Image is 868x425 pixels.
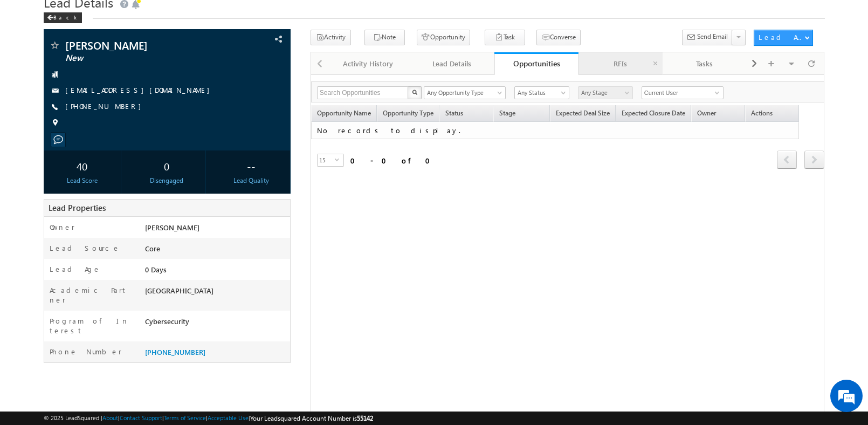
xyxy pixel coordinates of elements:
a: Tasks [663,52,747,75]
div: 40 [46,156,119,176]
div: Lead Quality [215,176,287,186]
a: prev [777,152,797,169]
div: Back [44,12,82,23]
button: Lead Actions [754,30,813,46]
a: [EMAIL_ADDRESS][DOMAIN_NAME] [65,85,215,94]
a: Opportunity Name [312,107,376,121]
a: Stage [494,107,521,121]
a: Any Opportunity Type [424,86,506,99]
a: Terms of Service [164,414,206,421]
div: 0 [130,156,203,176]
span: Any Status [515,88,566,98]
span: Your Leadsquared Account Number is [250,414,373,422]
a: RFIs [578,52,663,75]
a: Opportunities [494,52,578,75]
a: Contact Support [120,414,162,421]
div: -- [215,156,287,176]
a: Any Stage [578,86,633,99]
input: Type to Search [642,86,724,99]
label: Phone Number [50,347,122,357]
td: No records to display. [311,122,799,140]
button: Note [364,30,405,45]
label: Owner [50,222,75,232]
span: Actions [746,107,798,121]
a: Lead Details [410,52,494,75]
span: Any Stage [578,88,630,98]
button: Activity [311,30,351,45]
span: next [804,150,824,169]
button: Send Email [682,30,733,45]
span: Any Opportunity Type [424,88,499,98]
a: Back [44,12,87,21]
a: Any Status [514,86,569,99]
a: Status [440,107,493,121]
img: Search [412,90,417,95]
button: Converse [536,30,581,45]
div: Cybersecurity [142,316,290,331]
div: Disengaged [130,176,203,186]
a: [PHONE_NUMBER] [145,347,205,357]
span: prev [777,150,797,169]
div: Activity History [335,57,401,70]
a: About [102,414,118,421]
label: Lead Source [50,243,120,253]
label: Academic Partner [50,285,133,305]
div: Opportunities [502,58,570,68]
span: Opportunity Type [377,107,439,121]
span: 15 [318,154,335,166]
div: Lead Details [419,57,485,70]
div: 0 - 0 of 0 [350,154,437,167]
span: Expected Closure Date [622,109,685,117]
div: Lead Score [46,176,119,186]
span: [PERSON_NAME] [65,40,219,51]
a: Activity History [326,52,410,75]
div: [GEOGRAPHIC_DATA] [142,285,290,300]
span: [PERSON_NAME] [145,223,199,232]
span: Lead Properties [49,202,106,213]
a: Expected Deal Size [550,107,615,121]
label: Lead Age [50,264,101,274]
a: Acceptable Use [208,414,249,421]
textarea: Type your message and hit 'Enter' [14,100,197,323]
label: Program of Interest [50,316,133,335]
div: Minimize live chat window [177,5,203,31]
span: © 2025 LeadSquared | | | | | [44,413,373,423]
div: Lead Actions [759,32,804,42]
em: Start Chat [147,332,196,347]
button: Task [485,30,525,45]
img: d_60004797649_company_0_60004797649 [18,57,45,71]
div: Tasks [671,57,737,70]
span: Send Email [697,32,728,42]
span: Opportunity Name [317,109,371,117]
span: Stage [499,109,515,117]
a: Show All Items [709,87,722,98]
a: [PHONE_NUMBER] [65,101,147,111]
span: New [65,53,219,64]
div: Core [142,243,290,258]
span: Expected Deal Size [556,109,610,117]
div: RFIs [587,57,653,70]
span: select [335,157,343,162]
div: 0 Days [142,264,290,279]
button: Opportunity [417,30,470,45]
span: 55142 [357,414,373,422]
a: Expected Closure Date [616,107,691,121]
span: Owner [697,109,716,117]
a: next [804,152,824,169]
div: Chat with us now [56,57,181,71]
